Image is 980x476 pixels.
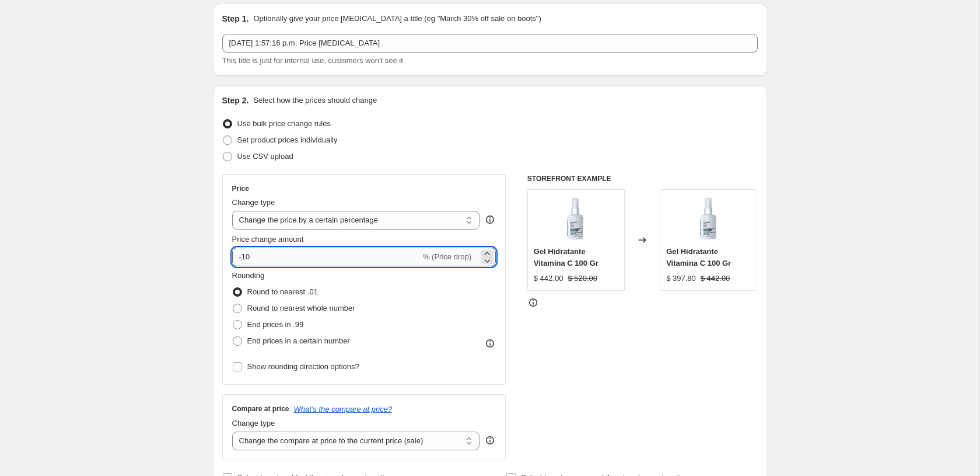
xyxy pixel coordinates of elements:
[222,34,758,53] input: 30% off holiday sale
[232,419,275,428] span: Change type
[232,184,249,193] h3: Price
[222,95,249,106] h2: Step 2.
[685,196,732,242] img: 2WEB_80x.jpg
[701,273,730,284] strike: $ 442.00
[247,336,350,345] span: End prices in a certain number
[232,235,304,244] span: Price change amount
[232,271,265,280] span: Rounding
[232,248,421,266] input: -15
[484,435,496,446] div: help
[253,95,377,106] p: Select how the prices should change
[237,152,293,161] span: Use CSV upload
[232,198,275,207] span: Change type
[237,119,331,128] span: Use bulk price change rules
[222,13,249,25] h2: Step 1.
[253,13,541,25] p: Optionally give your price [MEDICAL_DATA] a title (eg "March 30% off sale on boots")
[232,404,289,414] h3: Compare at price
[534,273,563,284] div: $ 442.00
[484,214,496,225] div: help
[247,287,318,296] span: Round to nearest .01
[666,247,731,267] span: Gel Hidratante Vitamina C 100 Gr
[247,304,355,312] span: Round to nearest whole number
[527,174,758,183] h6: STOREFRONT EXAMPLE
[247,362,359,371] span: Show rounding direction options?
[247,320,304,329] span: End prices in .99
[534,247,598,267] span: Gel Hidratante Vitamina C 100 Gr
[222,56,403,65] span: This title is just for internal use, customers won't see it
[294,405,393,414] button: What's the compare at price?
[666,273,696,284] div: $ 397.80
[552,196,599,242] img: 2WEB_80x.jpg
[423,252,471,261] span: % (Price drop)
[568,273,597,284] strike: $ 520.00
[237,135,338,144] span: Set product prices individually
